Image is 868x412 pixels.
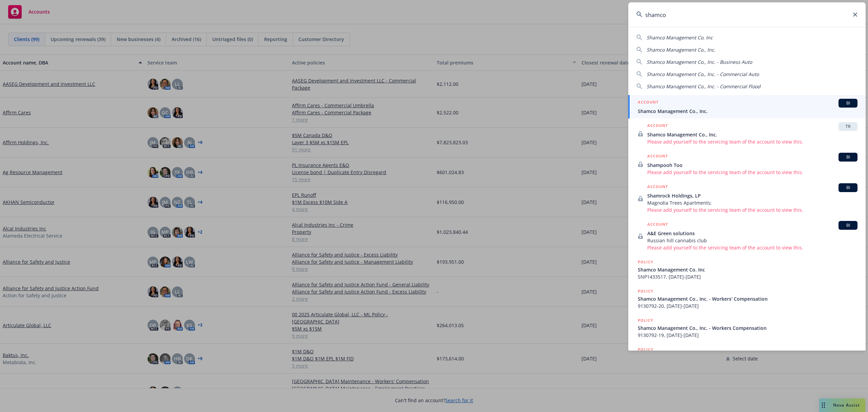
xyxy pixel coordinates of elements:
[628,217,866,255] a: ACCOUNTBIA&E Green solutionsRussian hill cannabis clubPlease add yourself to the servicing team o...
[628,255,866,284] a: POLICYShamco Management Co. IncSNP1433517, [DATE]-[DATE]
[841,185,855,191] span: BI
[647,59,752,65] span: Shamco Management Co., Inc. - Business Auto
[647,83,761,90] span: Shamco Management Co., Inc. - Commercial Flood
[647,162,857,169] span: Shampooh Too
[638,346,653,353] h5: POLICY
[647,183,668,191] h5: ACCOUNT
[647,221,668,229] h5: ACCOUNT
[628,118,866,149] a: ACCOUNTTRShamco Management Co., Inc.Please add yourself to the servicing team of the account to v...
[841,124,855,130] span: TR
[638,259,653,265] h5: POLICY
[647,46,715,53] span: Shamco Management Co., Inc.
[638,266,857,273] span: Shamco Management Co. Inc
[638,273,857,280] span: SNP1433517, [DATE]-[DATE]
[647,169,857,176] span: Please add yourself to the servicing team of the account to view this.
[638,324,857,332] span: Shamco Management Co., Inc. - Workers Compensation
[647,199,857,206] span: Magnolia Trees Apartments;
[841,100,855,106] span: BI
[647,237,857,244] span: Russian hill cannabis club
[638,302,857,310] span: 9130792-20, [DATE]-[DATE]
[647,122,668,130] h5: ACCOUNT
[638,108,857,115] span: Shamco Management Co., Inc.
[638,332,857,339] span: 9130792-19, [DATE]-[DATE]
[628,149,866,180] a: ACCOUNTBIShampooh TooPlease add yourself to the servicing team of the account to view this.
[628,284,866,313] a: POLICYShamco Management Co., Inc. - Workers' Compensation9130792-20, [DATE]-[DATE]
[647,244,857,251] span: Please add yourself to the servicing team of the account to view this.
[647,230,857,237] span: A&E Green solutions
[628,180,866,217] a: ACCOUNTBIShamrock Holdings, LPMagnolia Trees Apartments;Please add yourself to the servicing team...
[638,317,653,324] h5: POLICY
[638,99,658,107] h5: ACCOUNT
[647,34,713,41] span: Shamco Management Co. Inc
[628,95,866,118] a: ACCOUNTBIShamco Management Co., Inc.
[638,288,653,295] h5: POLICY
[841,154,855,160] span: BI
[628,313,866,342] a: POLICYShamco Management Co., Inc. - Workers Compensation9130792-19, [DATE]-[DATE]
[647,131,857,138] span: Shamco Management Co., Inc.
[628,2,866,27] input: Search...
[647,192,857,199] span: Shamrock Holdings, LP
[841,222,855,228] span: BI
[647,138,857,145] span: Please add yourself to the servicing team of the account to view this.
[647,153,668,161] h5: ACCOUNT
[638,295,857,302] span: Shamco Management Co., Inc. - Workers' Compensation
[628,342,866,372] a: POLICY
[647,206,857,213] span: Please add yourself to the servicing team of the account to view this.
[647,71,759,77] span: Shamco Management Co., Inc. - Commercial Auto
